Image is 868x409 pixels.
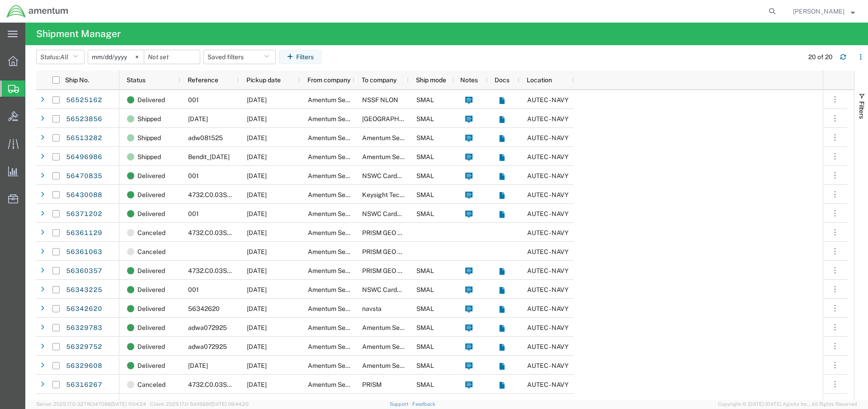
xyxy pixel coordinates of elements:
[137,90,165,109] span: Delivered
[247,362,267,369] span: 07/29/2025
[527,305,569,312] span: AUTEC - NAVY
[60,53,68,61] span: All
[247,153,267,160] span: 08/15/2025
[247,115,267,122] span: 08/18/2025
[137,185,165,204] span: Delivered
[137,318,165,337] span: Delivered
[362,191,428,198] span: Keysight Technologies
[66,150,103,165] a: 56496986
[416,96,434,103] span: SMAL
[247,381,267,388] span: 07/29/2025
[416,286,434,293] span: SMAL
[527,134,569,141] span: AUTEC - NAVY
[362,153,417,160] span: Amentum Services
[137,280,165,299] span: Delivered
[527,172,569,179] span: AUTEC - NAVY
[362,286,414,293] span: NSWC Carderock
[188,381,293,388] span: 4732.C0.03SL.14090100.880E0110
[188,229,293,236] span: 4732.C0.03SL.14090100.880E0110
[527,343,569,350] span: AUTEC - NAVY
[246,76,281,84] span: Pickup date
[137,204,165,223] span: Delivered
[527,191,569,198] span: AUTEC - NAVY
[362,134,430,141] span: Amentum Services, Inc.
[247,229,267,236] span: 08/01/2025
[416,362,434,369] span: SMAL
[137,109,161,128] span: Shipped
[137,242,165,261] span: Canceled
[308,324,376,331] span: Amentum Services, Inc.
[66,226,103,240] a: 56361129
[211,401,249,407] span: [DATE] 08:44:20
[36,23,121,45] h4: Shipment Manager
[150,401,249,407] span: Client: 2025.17.0-5dd568f
[308,267,376,274] span: Amentum Services, Inc.
[362,210,414,217] span: NSWC Carderock
[247,210,267,217] span: 08/01/2025
[66,378,103,392] a: 56316267
[308,115,376,122] span: Amentum Services, Inc.
[247,286,267,293] span: 07/30/2025
[66,112,103,127] a: 56523856
[793,6,844,16] span: Ahmed Warraiat
[390,401,412,407] a: Support
[6,5,69,18] img: logo
[527,210,569,217] span: AUTEC - NAVY
[308,134,376,141] span: Amentum Services, Inc.
[127,76,146,84] span: Status
[66,188,103,202] a: 56430088
[416,324,434,331] span: SMAL
[362,305,382,312] span: navsta
[111,401,146,407] span: [DATE] 11:04:24
[188,324,227,331] span: adwa072925
[188,286,199,293] span: 001
[66,169,103,183] a: 56470835
[66,245,103,259] a: 56361063
[718,400,857,408] span: Copyright © [DATE]-[DATE] Agistix Inc., All Rights Reserved
[88,50,144,64] input: Not set
[308,362,376,369] span: Amentum Services, Inc.
[144,50,200,64] input: Not set
[188,76,218,84] span: Reference
[36,50,85,64] button: Status:All
[66,321,103,335] a: 56329783
[808,52,833,62] div: 20 of 20
[858,101,865,119] span: Filters
[527,76,552,84] span: Location
[66,207,103,221] a: 56371202
[412,401,435,407] a: Feedback
[308,191,376,198] span: Amentum Services, Inc.
[247,343,267,350] span: 07/29/2025
[188,191,293,198] span: 4732.C0.03SL.14090100.880E0110
[66,131,103,146] a: 56513282
[527,362,569,369] span: AUTEC - NAVY
[416,381,434,388] span: SMAL
[66,283,103,297] a: 56343225
[362,381,382,388] span: PRISM
[362,172,414,179] span: NSWC Carderock
[308,210,376,217] span: Amentum Services, Inc.
[247,305,267,312] span: 07/30/2025
[362,267,426,274] span: PRISM GEO SYSTEMS
[137,299,165,318] span: Delivered
[137,375,165,394] span: Canceled
[247,172,267,179] span: 08/12/2025
[188,210,199,217] span: 001
[137,128,161,147] span: Shipped
[416,191,434,198] span: SMAL
[247,96,267,103] span: 08/18/2025
[527,381,569,388] span: AUTEC - NAVY
[66,359,103,373] a: 56329608
[416,76,446,84] span: Ship mode
[362,115,427,122] span: Naval Station Newport
[362,324,430,331] span: Amentum Services, Inc.
[416,210,434,217] span: SMAL
[362,343,430,350] span: Amentum Services, Inc.
[66,302,103,316] a: 56342620
[308,96,376,103] span: Amentum Services, Inc.
[247,267,267,274] span: 08/01/2025
[527,267,569,274] span: AUTEC - NAVY
[793,6,855,17] button: [PERSON_NAME]
[416,153,434,160] span: SMAL
[66,340,103,354] a: 56329752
